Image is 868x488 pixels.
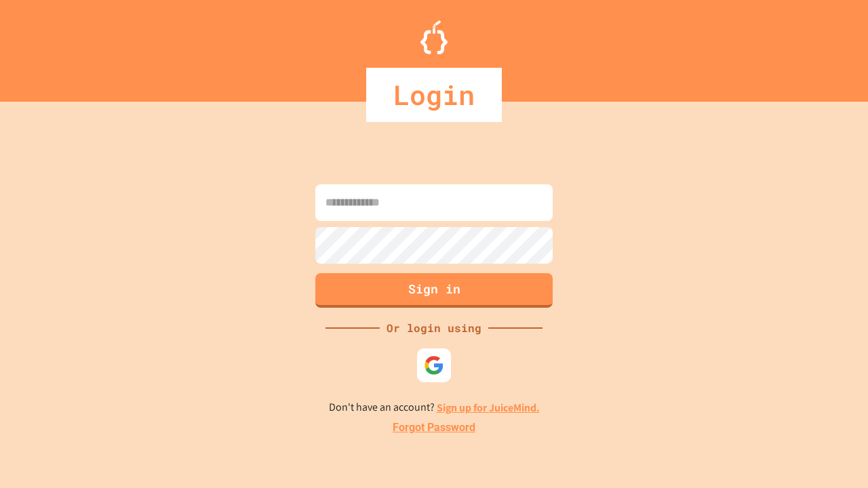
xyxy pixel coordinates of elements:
[380,320,488,336] div: Or login using
[424,355,444,375] img: google-icon.svg
[420,20,448,54] img: Logo.svg
[329,399,540,416] p: Don't have an account?
[437,401,540,415] a: Sign up for JuiceMind.
[366,68,502,122] div: Login
[315,273,553,308] button: Sign in
[393,420,475,436] a: Forgot Password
